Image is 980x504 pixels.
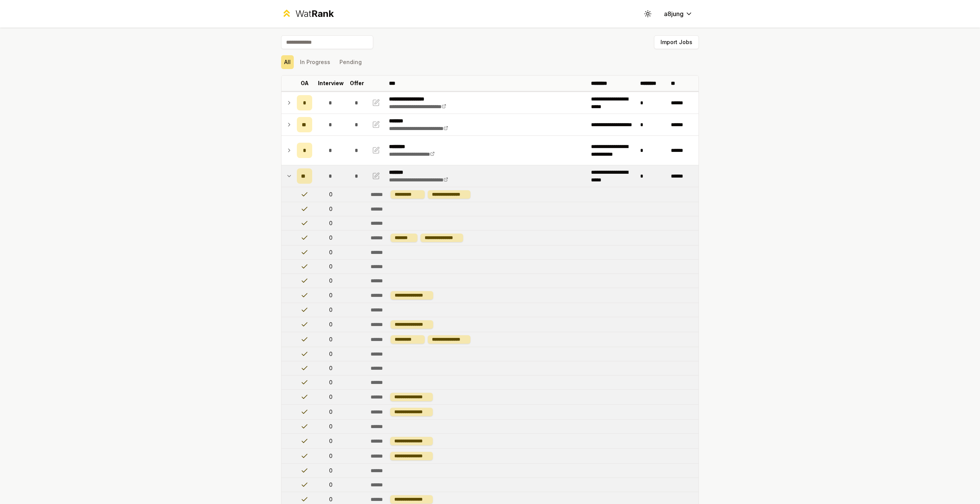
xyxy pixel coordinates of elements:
[315,202,346,216] td: 0
[315,434,346,448] td: 0
[658,7,699,21] button: a8jung
[336,55,365,69] button: Pending
[315,332,346,347] td: 0
[654,35,699,49] button: Import Jobs
[297,55,333,69] button: In Progress
[315,245,346,259] td: 0
[315,187,346,202] td: 0
[315,478,346,492] td: 0
[301,79,309,87] p: OA
[350,79,364,87] p: Offer
[315,405,346,419] td: 0
[281,55,294,69] button: All
[315,449,346,463] td: 0
[315,231,346,245] td: 0
[315,464,346,478] td: 0
[315,361,346,375] td: 0
[311,8,334,19] span: Rank
[664,9,684,18] span: a8jung
[315,317,346,332] td: 0
[315,274,346,288] td: 0
[315,288,346,303] td: 0
[315,390,346,404] td: 0
[281,8,334,20] a: WatRank
[315,376,346,389] td: 0
[315,347,346,361] td: 0
[315,260,346,273] td: 0
[315,303,346,317] td: 0
[318,79,344,87] p: Interview
[315,216,346,230] td: 0
[295,8,334,20] div: Wat
[315,420,346,433] td: 0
